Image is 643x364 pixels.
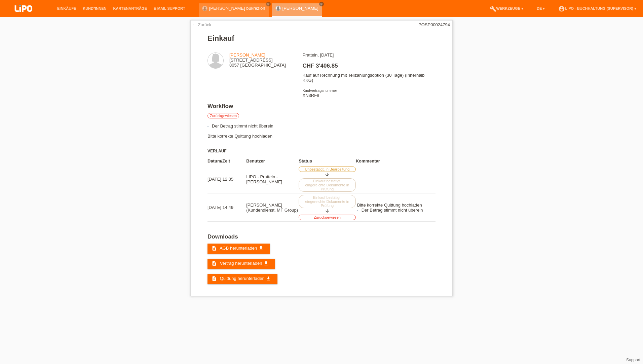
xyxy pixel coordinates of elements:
div: Pratteln, [DATE] Kauf auf Rechnung mit Teilzahlungsoption (30 Tage) (Innerhalb KKG) XN3RF8 [302,52,435,103]
a: DE ▾ [533,6,548,10]
a: Kartenanträge [110,6,150,10]
i: close [267,2,270,6]
a: buildWerkzeuge ▾ [486,6,527,10]
span: Vertrag herunterladen [220,261,262,266]
label: Einkauf bestätigt, eingereichte Dokumente in Prüfung [299,195,356,208]
a: account_circleLIPO - Buchhaltung (Supervisor) ▾ [555,6,640,10]
h2: CHF 3'406.85 [302,63,435,73]
h2: Downloads [207,233,436,244]
label: Zurückgewiesen [207,113,239,118]
i: description [212,246,217,251]
td: Bitte korrekte Quittung hochladen [356,193,436,222]
div: POSP00024794 [418,22,450,27]
a: [PERSON_NAME] [282,6,318,11]
a: description Quittung herunterladen get_app [207,274,277,284]
a: Einkäufe [54,6,79,10]
i: description [212,261,217,266]
a: Support [626,358,640,362]
th: Datum/Zeit [207,157,246,165]
td: [DATE] 12:35 [207,165,246,193]
a: E-Mail Support [150,6,189,10]
th: Status [299,157,356,165]
td: LIPO - Pratteln - [PERSON_NAME] [246,165,299,193]
span: AGB herunterladen [220,246,257,251]
th: Benutzer [246,157,299,165]
i: build [490,5,496,12]
li: Der Betrag stimmt nicht überein [212,123,436,129]
div: Bitte korrekte Quittung hochladen [207,123,436,222]
a: Kund*innen [79,6,110,10]
label: Zurückgewiesen [299,215,356,220]
h3: Verlauf [207,149,436,154]
label: Unbestätigt, in Bearbeitung [299,167,356,172]
i: close [320,2,323,6]
i: account_circle [558,5,565,12]
li: Der Betrag stimmt nicht überein [362,208,434,213]
a: close [266,2,271,6]
h2: Workflow [207,103,436,113]
a: ← Zurück [192,22,211,27]
i: get_app [266,276,271,281]
i: get_app [263,261,269,266]
a: description AGB herunterladen get_app [207,244,270,254]
a: LIPO pay [7,14,40,19]
h1: Einkauf [207,34,436,42]
th: Kommentar [356,157,436,165]
span: Quittung herunterladen [220,276,265,281]
i: get_app [258,246,264,251]
label: Einkauf bestätigt, eingereichte Dokumente in Prüfung [299,178,356,192]
a: close [319,2,324,6]
i: arrow_downward [325,172,330,177]
td: [DATE] 14:49 [207,193,246,222]
a: description Vertrag herunterladen get_app [207,259,275,269]
i: description [212,276,217,281]
td: [PERSON_NAME] (Kundendienst, MF Group) [246,193,299,222]
a: [PERSON_NAME] bukrezion [209,6,265,11]
a: [PERSON_NAME] [229,52,265,58]
span: Kaufvertragsnummer [302,88,337,93]
div: [STREET_ADDRESS] 8057 [GEOGRAPHIC_DATA] [229,52,286,68]
i: arrow_downward [325,208,330,214]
